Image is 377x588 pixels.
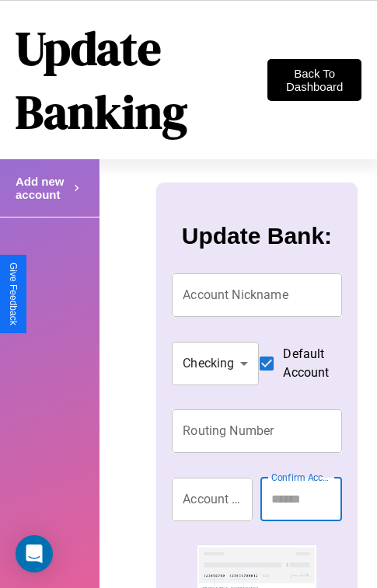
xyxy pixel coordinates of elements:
[267,59,361,101] button: Back To Dashboard
[16,175,70,201] h4: Add new account
[16,16,267,144] h1: Update Banking
[172,342,259,385] div: Checking
[16,535,53,572] div: Open Intercom Messenger
[283,345,329,382] span: Default Account
[182,223,332,249] h3: Update Bank:
[8,263,19,325] div: Give Feedback
[271,471,333,484] label: Confirm Account Number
